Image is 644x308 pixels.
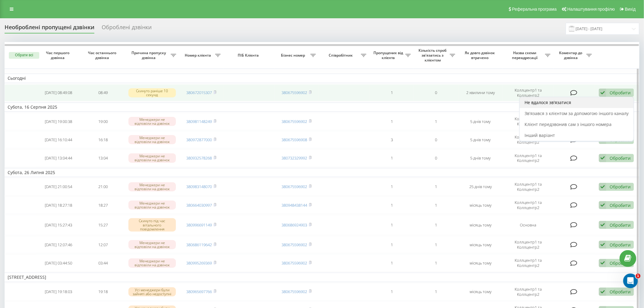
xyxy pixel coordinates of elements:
td: 5 днів тому [458,113,503,130]
td: [DATE] 19:18:03 [36,283,81,300]
td: Коллцентр1 та Коллцентр2 [503,254,554,271]
td: 16:18 [81,131,125,148]
td: Субота, 16 Серпня 2025 [5,103,639,112]
a: 380981148249 [187,119,212,124]
a: 380675596902 [282,184,307,189]
span: Не вдалося зв'язатися [525,100,571,105]
td: 0 [414,149,458,166]
div: Менеджери не відповіли на дзвінок [128,182,176,191]
a: 380732329992 [282,155,307,161]
td: 3 [369,131,414,148]
span: Коментар до дзвінка [557,51,586,60]
td: 5 днів тому [458,149,503,166]
a: 380996691149 [187,222,212,228]
td: 21:00 [81,178,125,195]
span: Як довго дзвінок втрачено [464,51,498,60]
div: Менеджери не відповіли на дзвінок [128,201,176,210]
td: [DATE] 03:44:50 [36,254,81,271]
td: 0 [414,131,458,148]
td: 18:27 [81,197,125,214]
a: 380948438144 [282,202,307,208]
td: 0 [414,84,458,101]
td: [DATE] 12:07:46 [36,236,81,253]
td: 1 [369,283,414,300]
td: 19:00 [81,113,125,130]
td: місяць тому [458,254,503,271]
a: 380675596902 [282,289,307,294]
span: Номер клієнта [182,53,215,58]
span: Клієнт передзвонив сам з іншого номера [525,121,612,127]
div: Обробити [610,202,631,208]
td: 1 [369,197,414,214]
a: 380675596902 [282,90,307,95]
span: Назва схеми переадресації [506,51,545,60]
td: місяць тому [458,283,503,300]
td: 15:27 [81,215,125,235]
a: 380995269369 [187,260,212,266]
div: Менеджери не відповіли на дзвінок [128,135,176,144]
td: Коллцентр1 та Коллцентр2 [503,149,554,166]
td: [DATE] 18:27:18 [36,197,81,214]
iframe: Intercom live chat [623,274,638,288]
td: [DATE] 16:10:44 [36,131,81,148]
td: [STREET_ADDRESS] [5,273,639,282]
td: 1 [369,254,414,271]
div: Менеджери не відповіли на дзвінок [128,240,176,249]
div: Обробити [610,260,631,266]
div: Менеджери не відповіли на дзвінок [128,153,176,163]
span: Кількість спроб зв'язатись з клієнтом [417,48,450,62]
td: 12:07 [81,236,125,253]
a: 380932578268 [187,155,212,161]
a: 380664030997 [187,202,212,208]
td: 03:44 [81,254,125,271]
td: 1 [369,149,414,166]
td: 2 хвилини тому [458,84,503,101]
span: Пропущених від клієнта [373,51,405,60]
div: Оброблені дзвінки [102,24,152,33]
td: 1 [414,178,458,195]
div: Обробити [610,184,631,190]
td: [DATE] 13:04:44 [36,149,81,166]
td: 1 [369,236,414,253]
td: 08:49 [81,84,125,101]
span: Вихід [625,7,636,12]
div: Необроблені пропущені дзвінки [5,24,94,33]
td: Субота, 26 Липня 2025 [5,168,639,177]
div: Скинуто раніше 10 секунд [128,88,176,97]
td: [DATE] 19:00:38 [36,113,81,130]
a: 380965697766 [187,289,212,294]
span: Час першого дзвінка [41,51,76,60]
td: 1 [369,113,414,130]
td: 1 [414,254,458,271]
td: 1 [414,113,458,130]
span: Реферальна програма [512,7,557,12]
a: 380972877000 [187,137,212,142]
button: Обрати всі [9,52,39,59]
td: місяць тому [458,215,503,235]
td: Коллцентр1 та Коллцентр2 [503,283,554,300]
td: Коллцентр1 та Коллцентр2 [503,131,554,148]
span: Бізнес номер [278,53,310,58]
div: Обробити [610,90,631,96]
a: 380983148070 [187,184,212,189]
a: 380675596902 [282,242,307,247]
td: Основна [503,215,554,235]
div: Менеджери не відповіли на дзвінок [128,258,176,268]
td: 1 [414,236,458,253]
td: 1 [369,215,414,235]
a: 380675596902 [282,260,307,266]
td: 5 днів тому [458,131,503,148]
td: 1 [414,215,458,235]
span: Зв'язався з клієнтом за допомогою іншого каналу [525,110,629,116]
td: 1 [369,178,414,195]
td: [DATE] 15:27:43 [36,215,81,235]
td: місяць тому [458,236,503,253]
a: 380686119642 [187,242,212,247]
td: Коллцентр1 та Коллцентр2 [503,178,554,195]
span: ПІБ Клієнта [229,53,269,58]
div: Скинуто під час вітального повідомлення [128,218,176,232]
td: Коллцентр1 та Коллцентр2 [503,84,554,101]
div: Обробити [610,289,631,295]
td: місяць тому [458,197,503,214]
span: Час останнього дзвінка [86,51,120,60]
